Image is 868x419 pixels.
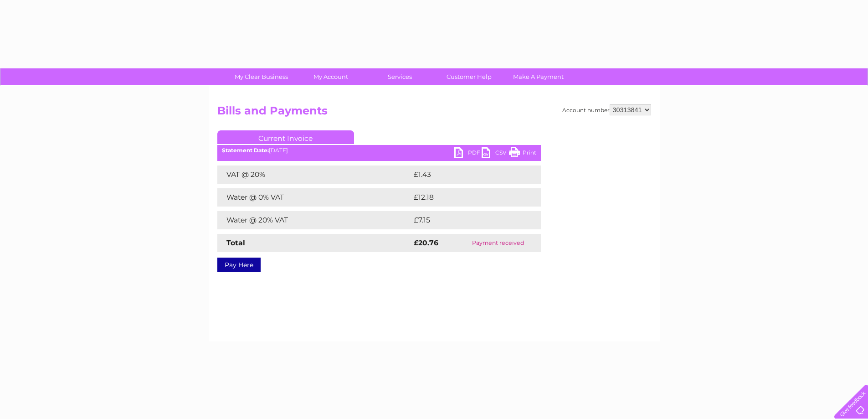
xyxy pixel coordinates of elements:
[217,130,354,144] a: Current Invoice
[217,211,411,229] td: Water @ 20% VAT
[482,147,509,160] a: CSV
[411,211,518,229] td: £7.15
[509,147,536,160] a: Print
[217,104,651,122] h2: Bills and Payments
[217,147,541,154] div: [DATE]
[217,258,261,272] a: Pay Here
[224,68,299,85] a: My Clear Business
[411,166,519,184] td: £1.43
[431,68,507,85] a: Customer Help
[411,188,521,207] td: £12.18
[414,238,438,247] strong: £20.76
[293,68,368,85] a: My Account
[222,147,269,154] b: Statement Date:
[226,238,245,247] strong: Total
[501,68,576,85] a: Make A Payment
[362,68,437,85] a: Services
[217,188,411,207] td: Water @ 0% VAT
[455,234,540,252] td: Payment received
[454,147,482,160] a: PDF
[562,104,651,115] div: Account number
[217,166,411,184] td: VAT @ 20%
